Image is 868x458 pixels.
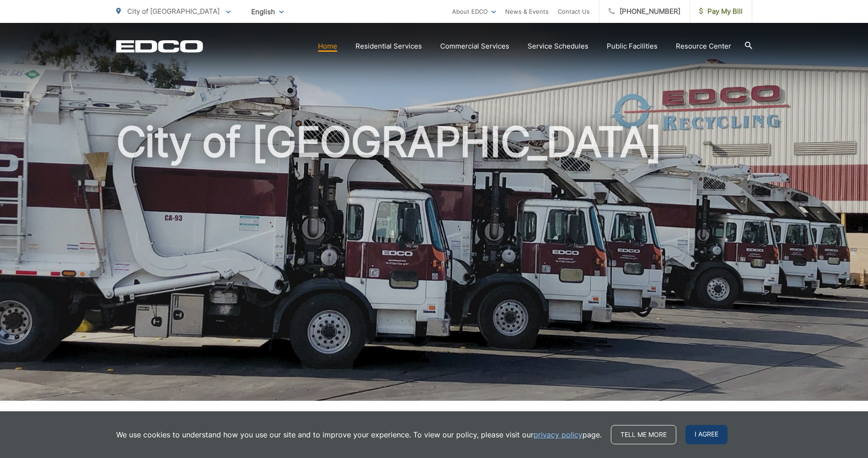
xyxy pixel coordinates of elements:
[244,4,291,20] span: English
[676,41,731,52] a: Resource Center
[505,6,549,17] a: News & Events
[611,425,676,444] a: Tell me more
[528,41,588,52] a: Service Schedules
[440,41,509,52] a: Commercial Services
[534,429,582,440] a: privacy policy
[116,119,752,409] h1: City of [GEOGRAPHIC_DATA]
[127,7,220,16] span: City of [GEOGRAPHIC_DATA]
[116,429,602,440] p: We use cookies to understand how you use our site and to improve your experience. To view our pol...
[356,41,422,52] a: Residential Services
[558,6,590,17] a: Contact Us
[318,41,337,52] a: Home
[116,40,203,53] a: EDCD logo. Return to the homepage.
[607,41,658,52] a: Public Facilities
[699,6,743,17] span: Pay My Bill
[685,425,728,444] span: I agree
[452,6,496,17] a: About EDCO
